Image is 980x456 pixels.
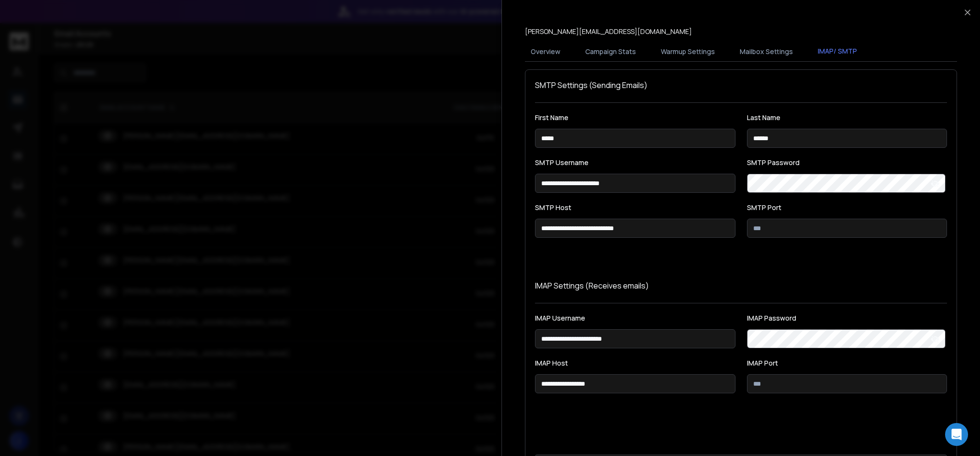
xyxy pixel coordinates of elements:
label: IMAP Password [747,315,947,322]
button: IMAP/ SMTP [812,41,863,63]
label: SMTP Port [747,204,947,211]
button: Overview [525,41,566,62]
label: SMTP Password [747,159,947,166]
label: IMAP Port [747,360,947,367]
label: SMTP Host [535,204,735,211]
label: First Name [535,114,735,121]
label: Last Name [747,114,947,121]
label: IMAP Username [535,315,735,322]
h1: SMTP Settings (Sending Emails) [535,79,947,91]
button: Mailbox Settings [734,41,799,62]
label: IMAP Host [535,360,735,367]
label: SMTP Username [535,159,735,166]
p: [PERSON_NAME][EMAIL_ADDRESS][DOMAIN_NAME] [525,27,692,36]
div: Open Intercom Messenger [945,423,968,446]
button: Campaign Stats [579,41,642,62]
button: Warmup Settings [655,41,721,62]
p: IMAP Settings (Receives emails) [535,280,947,291]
